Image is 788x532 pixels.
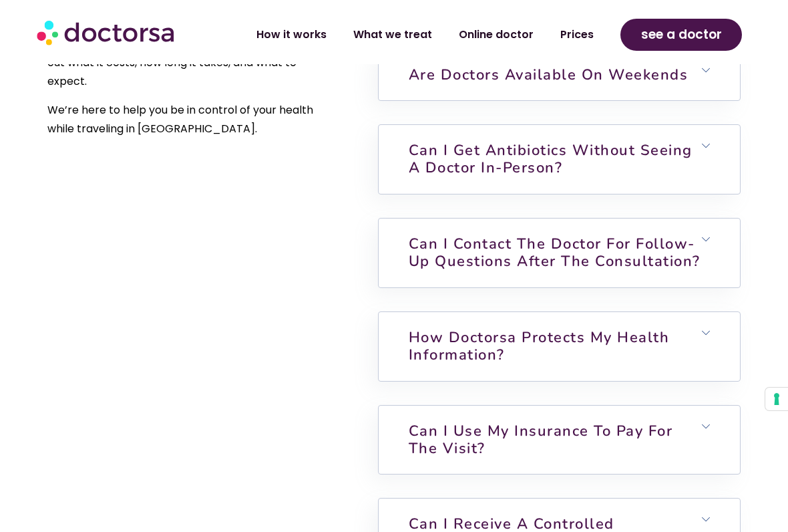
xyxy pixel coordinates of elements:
h6: Can I get antibiotics without seeing a doctor in-person? [379,125,740,194]
a: What we treat [340,19,445,50]
a: Can I contact the doctor for follow-up questions after the consultation? [409,234,701,271]
h6: Can I contact the doctor for follow-up questions after the consultation? [379,219,740,287]
a: Are doctors available on weekends [409,65,688,85]
a: Online doctor [445,19,547,50]
a: How it works [243,19,340,50]
h6: Can I use my insurance to pay for the visit? [379,406,740,475]
a: see a doctor [620,19,743,51]
a: Can I get antibiotics without seeing a doctor in-person? [409,140,693,178]
h6: Are doctors available on weekends [379,49,740,100]
a: How Doctorsa protects my health information? [409,327,670,365]
a: Prices [547,19,607,50]
h6: How Doctorsa protects my health information? [379,312,740,381]
a: Can I use my insurance to pay for the visit? [409,421,673,458]
nav: Menu [214,19,607,50]
button: Your consent preferences for tracking technologies [765,388,788,410]
p: We’re here to help you be in control of your health while traveling in [GEOGRAPHIC_DATA]. [47,101,322,138]
span: see a doctor [641,24,722,45]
